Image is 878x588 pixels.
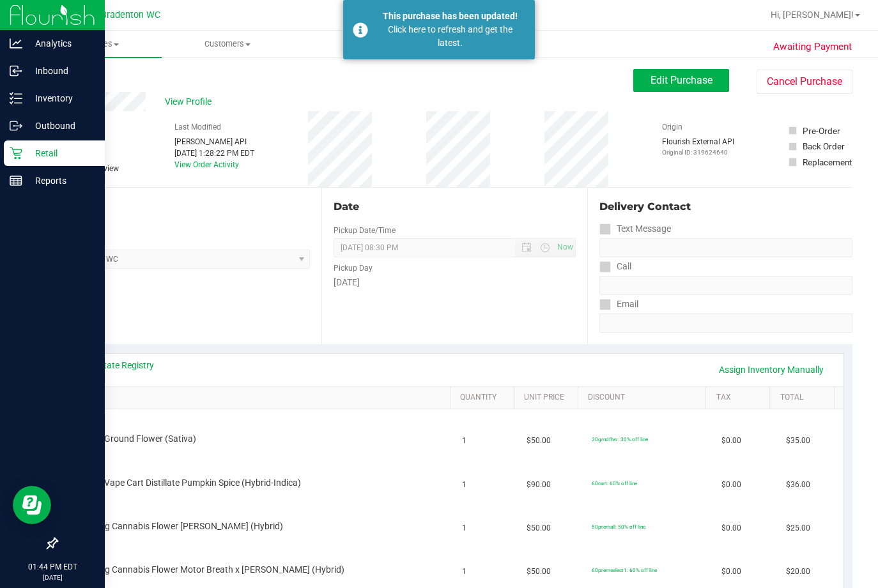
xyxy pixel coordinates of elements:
span: 1 [462,479,466,491]
label: Pickup Day [334,262,373,274]
div: Replacement [803,156,852,169]
div: Pre-Order [803,124,840,137]
span: $50.00 [527,435,551,447]
a: Tills [293,31,424,57]
a: Assign Inventory Manually [711,359,832,381]
label: Text Message [599,220,671,238]
p: Retail [22,146,99,161]
p: Outbound [22,118,99,133]
span: 1 [462,566,466,578]
p: 01:44 PM EDT [6,561,99,573]
inline-svg: Inbound [10,64,22,77]
p: Analytics [22,36,99,51]
span: 60premselect1: 60% off line [592,567,657,573]
div: Flourish External API [662,136,734,157]
inline-svg: Retail [10,147,22,160]
div: [DATE] [334,276,575,289]
span: 50premall: 50% off line [592,524,645,530]
button: Cancel Purchase [757,70,852,94]
a: Tax [716,393,766,403]
span: Customers [162,38,292,50]
span: $25.00 [786,522,810,534]
span: $0.00 [721,522,741,534]
a: View Order Activity [174,160,239,169]
a: SKU [75,393,445,403]
span: View Profile [165,95,216,109]
label: Call [599,257,631,276]
label: Origin [662,121,682,133]
inline-svg: Inventory [10,92,22,105]
span: Edit Purchase [651,74,712,86]
span: FT 3.5g Cannabis Flower [PERSON_NAME] (Hybrid) [80,520,283,532]
p: Inventory [22,91,99,106]
span: Hi, [PERSON_NAME]! [771,10,854,20]
inline-svg: Reports [10,174,22,187]
a: Quantity [460,393,509,403]
span: $50.00 [527,566,551,578]
span: 60cart: 60% off line [592,480,637,486]
p: Inbound [22,63,99,79]
span: Bradenton WC [101,10,160,20]
div: [DATE] 1:28:22 PM EDT [174,147,254,159]
p: Original ID: 319624640 [662,147,734,157]
input: Format: (999) 999-9999 [599,238,852,257]
span: $0.00 [721,435,741,447]
a: Discount [588,393,701,403]
button: Edit Purchase [633,69,729,92]
span: $90.00 [527,479,551,491]
span: 30grndflwr: 30% off line [592,436,648,442]
input: Format: (999) 999-9999 [599,276,852,295]
label: Email [599,295,638,313]
p: [DATE] [6,573,99,582]
div: Date [334,199,575,215]
div: Location [56,199,310,215]
span: FT 1g Vape Cart Distillate Pumpkin Spice (Hybrid-Indica) [80,477,301,489]
div: Delivery Contact [599,199,852,215]
div: This purchase has been updated! [375,10,525,23]
span: 1 [462,435,466,447]
span: $50.00 [527,522,551,534]
p: Reports [22,173,99,188]
inline-svg: Analytics [10,37,22,50]
span: $20.00 [786,566,810,578]
span: FT 7g Ground Flower (Sativa) [80,433,196,445]
span: $0.00 [721,479,741,491]
iframe: Resource center [13,486,51,524]
label: Pickup Date/Time [334,225,396,236]
span: Awaiting Payment [773,40,852,54]
div: Click here to refresh and get the latest. [375,23,525,50]
a: Total [780,393,829,403]
inline-svg: Outbound [10,119,22,132]
div: [PERSON_NAME] API [174,136,254,147]
a: Customers [162,31,293,57]
span: Tills [293,38,423,50]
div: Back Order [803,140,845,153]
span: 1 [462,522,466,534]
a: View State Registry [77,359,154,372]
label: Last Modified [174,121,221,133]
span: FT 3.5g Cannabis Flower Motor Breath x [PERSON_NAME] (Hybrid) [80,564,344,576]
span: $0.00 [721,566,741,578]
span: $36.00 [786,479,810,491]
span: $35.00 [786,435,810,447]
a: Unit Price [524,393,573,403]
